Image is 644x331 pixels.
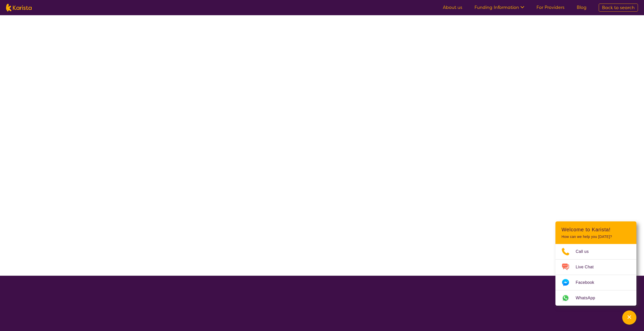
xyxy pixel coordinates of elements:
button: Channel Menu [622,310,636,325]
a: Back to search [599,4,638,12]
span: Call us [576,248,595,255]
p: How can we help you [DATE]? [562,235,630,239]
span: Live Chat [576,263,600,271]
a: Web link opens in a new tab. [555,290,636,306]
ul: Choose channel [555,244,636,306]
img: Karista logo [6,4,32,11]
a: Blog [577,4,587,10]
a: Funding Information [474,4,524,10]
a: About us [443,4,462,10]
h2: Welcome to Karista! [562,227,630,233]
span: Facebook [576,279,600,286]
a: For Providers [536,4,565,10]
div: Channel Menu [555,221,636,306]
span: WhatsApp [576,294,601,302]
span: Back to search [602,5,635,11]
